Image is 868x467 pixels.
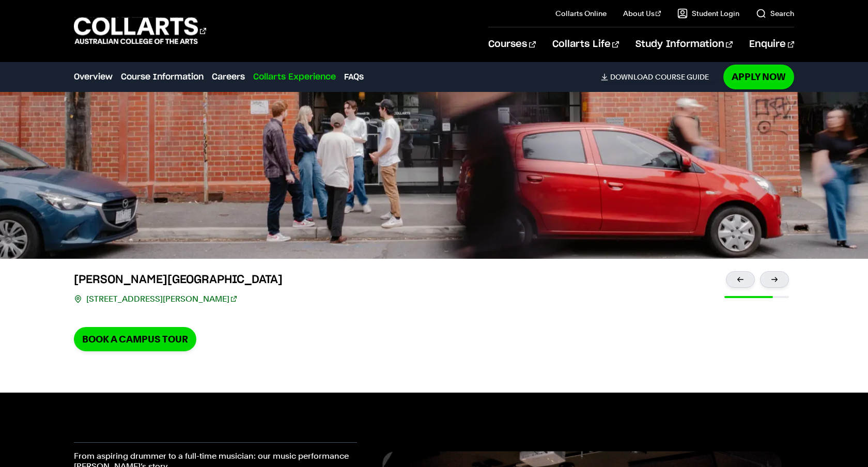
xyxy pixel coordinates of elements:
[552,27,619,61] a: Collarts Life
[253,71,336,83] a: Collarts Experience
[488,27,535,61] a: Courses
[610,72,653,82] span: Download
[74,327,196,351] a: Book a Campus Tour
[677,8,739,19] a: Student Login
[212,71,245,83] a: Careers
[555,8,607,19] a: Collarts Online
[636,27,733,61] a: Study Information
[74,271,283,288] h3: [PERSON_NAME][GEOGRAPHIC_DATA]
[601,72,717,82] a: DownloadCourse Guide
[86,292,237,306] a: [STREET_ADDRESS][PERSON_NAME]
[723,65,794,89] a: Apply Now
[756,8,794,19] a: Search
[74,16,206,45] div: Go to homepage
[121,71,204,83] a: Course Information
[344,71,364,83] a: FAQs
[749,27,794,61] a: Enquire
[623,8,661,19] a: About Us
[74,71,113,83] a: Overview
